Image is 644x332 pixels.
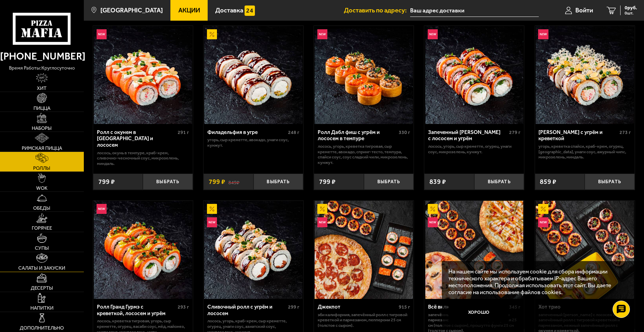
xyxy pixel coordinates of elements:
img: Ролл Дабл фиш с угрём и лососем в темпуре [315,26,413,124]
span: 915 г [399,304,410,310]
p: лосось, угорь, Сыр креметте, огурец, унаги соус, микрозелень, кунжут. [428,144,521,154]
img: Акционный [428,204,438,214]
img: Новинка [538,29,548,39]
div: Всё включено [428,304,505,310]
div: Ролл Дабл фиш с угрём и лососем в темпуре [318,129,397,142]
img: Новинка [207,217,217,227]
span: [GEOGRAPHIC_DATA] [100,7,163,14]
a: НовинкаРолл Калипсо с угрём и креветкой [535,26,635,124]
span: 279 г [509,129,521,135]
span: Салаты и закуски [18,266,65,270]
span: Обеды [33,206,50,210]
img: Новинка [97,204,107,214]
img: Джекпот [315,201,413,299]
s: 849 ₽ [228,178,239,185]
div: [PERSON_NAME] с угрём и креветкой [538,129,618,142]
div: Сливочный ролл с угрём и лососем [207,304,287,317]
div: Филадельфия в угре [207,129,287,136]
img: Ролл Гранд Гурмэ с креветкой, лососем и угрём [94,201,192,299]
span: 0 руб. [625,6,637,10]
div: Ролл Гранд Гурмэ с креветкой, лососем и угрём [97,304,176,317]
span: Римская пицца [22,146,62,151]
span: Роллы [33,166,50,170]
span: 273 г [620,129,631,135]
span: Наборы [32,126,52,131]
a: АкционныйНовинкаВсё включено [424,201,524,299]
button: Выбрать [474,174,524,190]
img: Акционный [207,204,217,214]
p: лосось, угорь, креветка тигровая, Сыр креметте, авокадо, спринг-тесто, темпура, спайси соус, соус... [318,144,410,165]
span: 291 г [178,129,189,135]
img: Новинка [538,217,548,227]
a: НовинкаРолл Гранд Гурмэ с креветкой, лососем и угрём [93,201,193,299]
span: Пицца [33,106,50,111]
img: Новинка [428,29,438,39]
p: угорь, Сыр креметте, авокадо, унаги соус, кунжут. [207,137,300,148]
button: Выбрать [364,174,414,190]
span: Доставка [215,7,243,14]
a: НовинкаРолл Дабл фиш с угрём и лососем в темпуре [314,26,414,124]
img: Ролл Калипсо с угрём и креветкой [536,26,634,124]
button: Выбрать [254,174,304,190]
div: Ролл с окунем в [GEOGRAPHIC_DATA] и лососем [97,129,176,148]
span: 799 ₽ [319,178,336,185]
a: НовинкаЗапеченный ролл Гурмэ с лососем и угрём [424,26,524,124]
span: WOK [36,186,48,190]
span: 293 г [178,304,189,310]
span: 799 ₽ [98,178,115,185]
button: Хорошо [448,302,509,322]
button: Выбрать [585,174,635,190]
button: Выбрать [143,174,193,190]
img: Хот трио [536,201,634,299]
span: Супы [35,246,49,250]
a: АкционныйНовинкаДжекпот [314,201,414,299]
span: 248 г [288,129,299,135]
a: НовинкаРолл с окунем в темпуре и лососем [93,26,193,124]
img: Новинка [317,217,327,227]
span: Акции [178,7,200,14]
img: Новинка [97,29,107,39]
img: Новинка [317,29,327,39]
a: АкционныйНовинкаСливочный ролл с угрём и лососем [204,201,303,299]
span: Дополнительно [20,325,64,330]
span: Войти [575,7,593,14]
img: Филадельфия в угре [204,26,303,124]
p: Эби Калифорния, Запечённый ролл с тигровой креветкой и пармезаном, Пепперони 25 см (толстое с сыр... [318,312,410,328]
img: Новинка [428,217,438,227]
a: АкционныйНовинкаХот трио [535,201,635,299]
img: Акционный [207,29,217,39]
p: На нашем сайте мы используем cookie для сбора информации технического характера и обрабатываем IP... [448,268,624,296]
span: 799 ₽ [209,178,225,185]
span: Хит [37,86,47,91]
span: Горячее [32,226,52,230]
span: 299 г [288,304,299,310]
span: Доставить по адресу: [344,7,410,14]
input: Ваш адрес доставки [410,4,539,17]
p: угорь, креветка спайси, краб-крем, огурец, [GEOGRAPHIC_DATA], унаги соус, ажурный чипс, микрозеле... [538,144,631,160]
span: 330 г [399,129,410,135]
img: Сливочный ролл с угрём и лососем [204,201,303,299]
div: Запеченный [PERSON_NAME] с лососем и угрём [428,129,507,142]
img: 15daf4d41897b9f0e9f617042186c801.svg [245,6,255,15]
span: 839 ₽ [429,178,446,185]
img: Ролл с окунем в темпуре и лососем [94,26,192,124]
a: АкционныйФиладельфия в угре [204,26,303,124]
p: лосось, окунь в темпуре, краб-крем, сливочно-чесночный соус, микрозелень, миндаль. [97,150,189,166]
span: Десерты [31,286,53,290]
div: Джекпот [318,304,397,310]
img: Всё включено [425,201,524,299]
span: Напитки [30,305,53,310]
span: 859 ₽ [540,178,556,185]
img: Акционный [538,204,548,214]
img: Акционный [317,204,327,214]
img: Запеченный ролл Гурмэ с лососем и угрём [425,26,524,124]
span: 0 шт. [625,11,637,15]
